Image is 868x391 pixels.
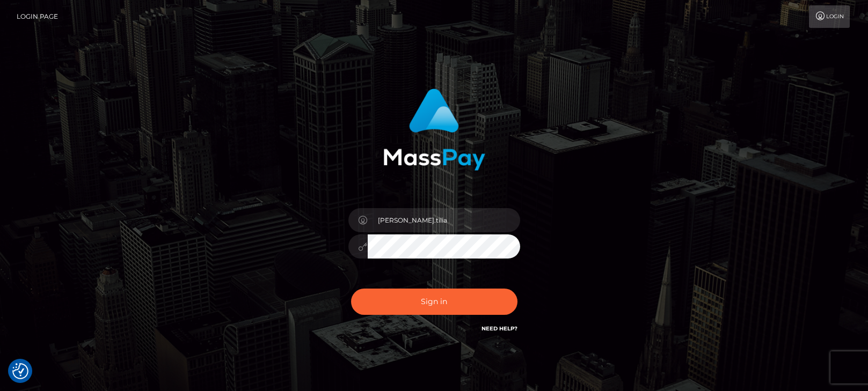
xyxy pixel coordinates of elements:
img: Revisit consent button [12,363,28,379]
button: Sign in [351,289,517,315]
a: Need Help? [482,325,517,332]
img: MassPay Login [383,88,485,171]
a: Login [809,5,850,28]
button: Consent Preferences [12,363,28,379]
input: Username... [368,208,520,232]
a: Login Page [17,5,58,28]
